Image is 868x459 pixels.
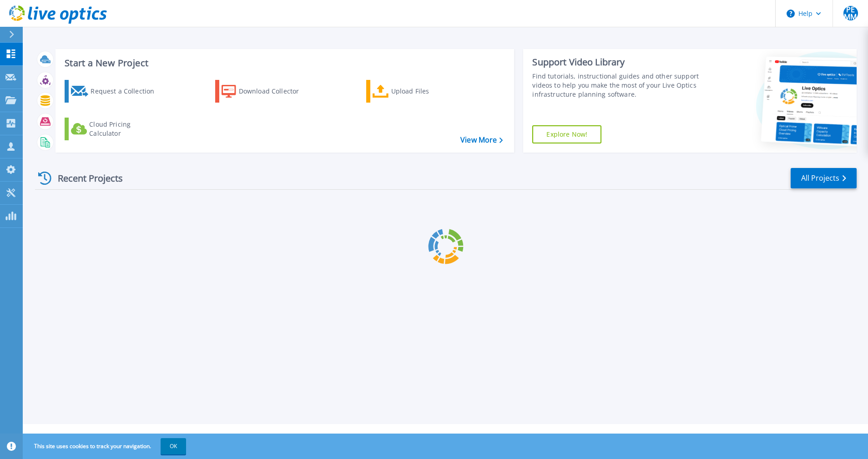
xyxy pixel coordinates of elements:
[532,125,601,143] a: Explore Now!
[161,438,186,454] button: OK
[239,82,312,100] div: Download Collector
[460,136,503,144] a: View More
[791,168,857,188] a: All Projects
[532,56,702,68] div: Support Video Library
[65,58,503,68] h3: Start a New Project
[215,80,317,103] a: Download Collector
[366,80,468,103] a: Upload Files
[391,82,464,100] div: Upload Files
[89,120,162,138] div: Cloud Pricing Calculator
[65,80,166,103] a: Request a Collection
[843,6,858,20] span: PEMM
[65,118,166,140] a: Cloud Pricing Calculator
[35,167,135,189] div: Recent Projects
[91,82,163,100] div: Request a Collection
[25,438,186,454] span: This site uses cookies to track your navigation.
[532,72,702,99] div: Find tutorials, instructional guides and other support videos to help you make the most of your L...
